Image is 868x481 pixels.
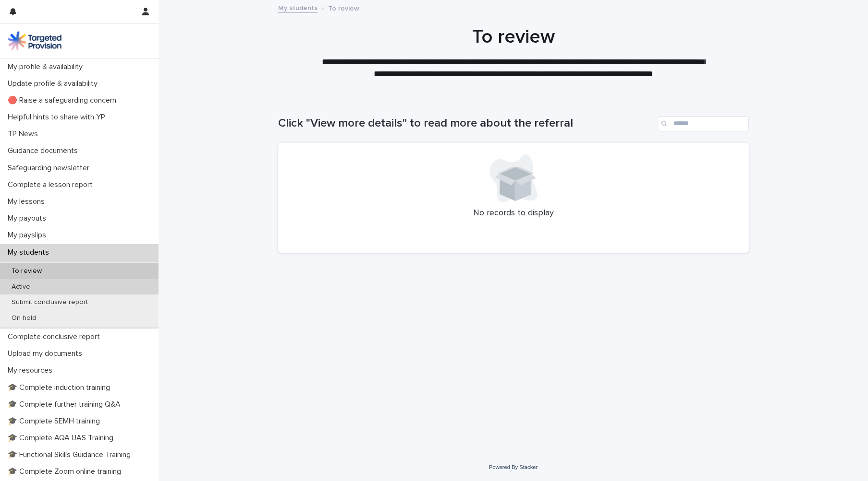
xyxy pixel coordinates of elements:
p: 🎓 Functional Skills Guidance Training [4,450,138,459]
p: Helpful hints to share with YP [4,113,113,122]
p: Upload my documents [4,349,90,358]
img: M5nRWzHhSzIhMunXDL62 [8,31,61,50]
p: Update profile & availability [4,79,105,88]
input: Search [658,116,749,131]
a: Powered By Stacker [489,464,538,470]
p: To review [328,2,359,13]
p: 🎓 Complete Zoom online training [4,467,129,476]
p: Safeguarding newsletter [4,164,97,173]
h1: To review [278,25,749,48]
p: 🎓 Complete AQA UAS Training [4,434,121,443]
p: Complete conclusive report [4,332,108,341]
p: 🎓 Complete induction training [4,383,118,392]
p: To review [4,267,49,275]
p: Submit conclusive report [4,298,96,306]
p: TP News [4,129,46,139]
p: Guidance documents [4,146,86,155]
a: My students [278,2,318,13]
p: 🎓 Complete SEMH training [4,417,108,426]
p: My payslips [4,231,54,240]
h1: Click "View more details" to read more about the referral [278,117,654,130]
p: 🎓 Complete further training Q&A [4,400,128,409]
p: 🔴 Raise a safeguarding concern [4,96,124,105]
p: Active [4,283,38,291]
p: On hold [4,314,44,322]
p: No records to display [290,208,737,219]
p: My students [4,248,57,257]
p: My payouts [4,214,54,223]
p: My lessons [4,197,52,206]
p: Complete a lesson report [4,180,100,189]
p: My profile & availability [4,62,90,71]
p: My resources [4,366,60,375]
